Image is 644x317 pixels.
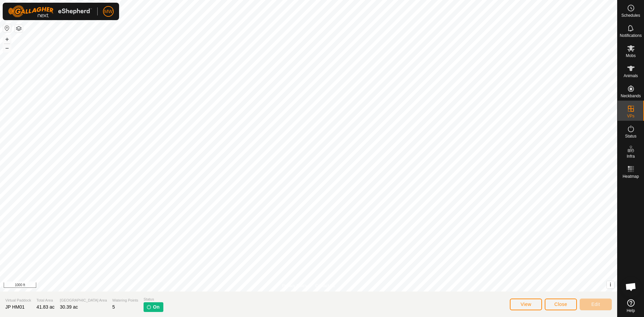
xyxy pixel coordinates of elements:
span: Status [625,134,636,138]
img: Gallagher Logo [8,5,92,17]
span: Infra [627,154,635,158]
span: Notifications [620,34,642,38]
button: + [3,35,11,43]
a: Privacy Policy [282,283,307,289]
span: VPs [627,114,634,118]
span: On [153,304,159,311]
span: Mobs [626,54,636,58]
span: Heatmap [623,174,639,178]
a: Contact Us [315,283,335,289]
span: Schedules [621,13,640,17]
span: Help [627,309,635,313]
span: Neckbands [621,94,641,98]
span: Watering Points [112,298,138,303]
div: Open chat [621,277,641,297]
span: MW [104,8,113,15]
button: – [3,44,11,52]
span: JP HM01 [5,304,24,310]
span: 30.39 ac [60,304,78,310]
span: 5 [112,304,115,310]
button: i [607,281,614,288]
span: Status [144,297,163,302]
img: turn-on [146,304,152,310]
span: View [521,302,531,307]
button: Map Layers [15,24,23,33]
span: [GEOGRAPHIC_DATA] Area [60,298,107,303]
span: Animals [624,74,638,78]
span: i [610,282,611,287]
span: Total Area [37,298,55,303]
a: Help [618,297,644,315]
button: Reset Map [3,24,11,32]
button: View [510,299,542,310]
span: Close [554,302,567,307]
button: Edit [580,299,612,310]
button: Close [545,299,577,310]
span: 41.83 ac [37,304,55,310]
span: Edit [591,302,600,307]
span: Virtual Paddock [5,298,31,303]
